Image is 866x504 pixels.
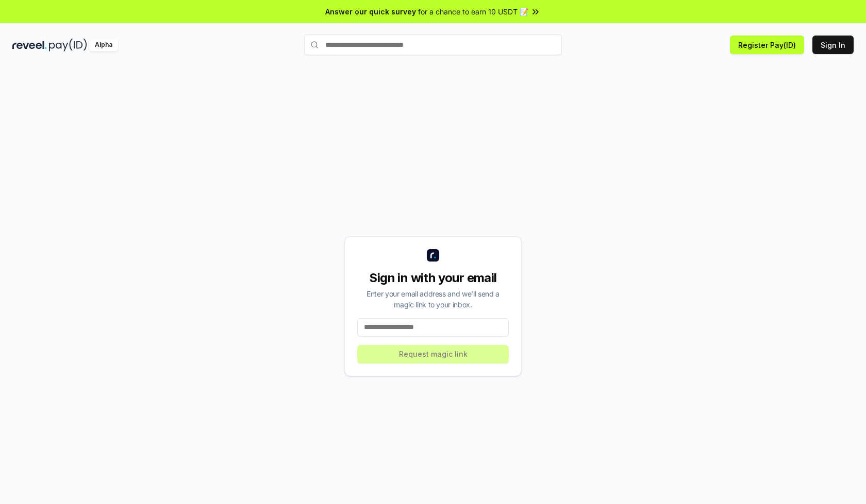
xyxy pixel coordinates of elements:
div: Enter your email address and we’ll send a magic link to your inbox. [357,288,509,310]
button: Register Pay(ID) [730,36,804,54]
button: Sign In [812,36,854,54]
div: Alpha [89,39,118,51]
img: logo_small [427,249,439,262]
img: reveel_dark [12,39,47,51]
span: for a chance to earn 10 USDT 📝 [418,6,528,17]
span: Answer our quick survey [325,6,416,17]
div: Sign in with your email [357,270,509,286]
img: pay_id [49,39,87,51]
